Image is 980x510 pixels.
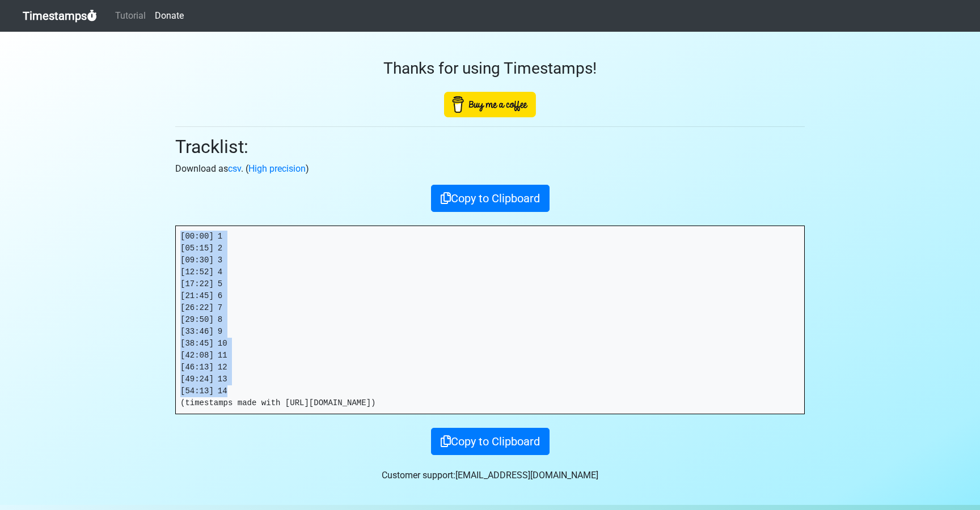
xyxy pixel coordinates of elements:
a: Timestamps [23,5,97,27]
a: csv [228,163,241,174]
button: Copy to Clipboard [431,428,550,455]
p: Download as . ( ) [175,162,805,176]
button: Copy to Clipboard [431,185,550,212]
pre: [00:00] 1 [05:15] 2 [09:30] 3 [12:52] 4 [17:22] 5 [21:45] 6 [26:22] 7 [29:50] 8 [33:46] 9 [38:45]... [176,226,804,414]
a: Tutorial [111,5,150,27]
h3: Thanks for using Timestamps! [175,59,805,78]
a: High precision [248,163,306,174]
a: Donate [150,5,188,27]
h2: Tracklist: [175,136,805,158]
img: Buy Me A Coffee [444,92,536,117]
